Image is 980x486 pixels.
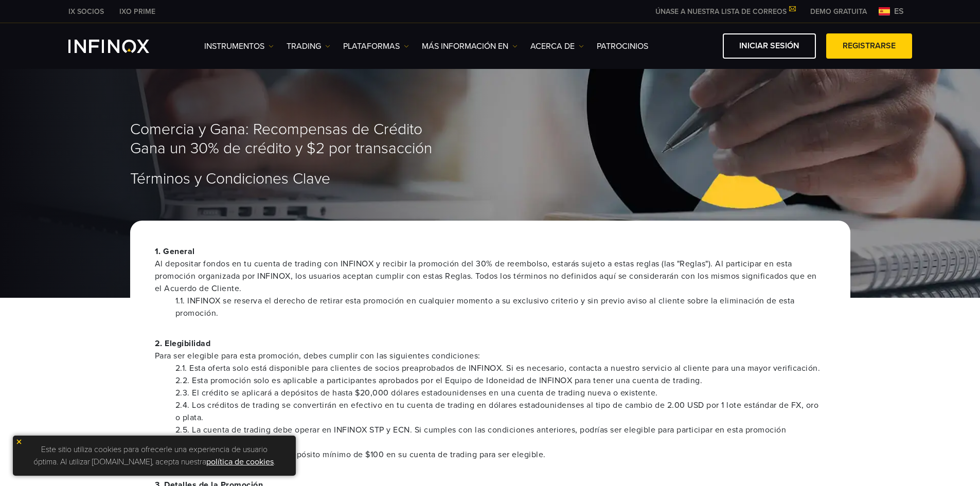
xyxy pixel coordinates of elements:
[175,387,826,399] li: 2.3. El crédito se aplicará a depósitos de hasta $20,000 dólares estadounidenses en una cuenta de...
[18,441,291,471] p: Este sitio utiliza cookies para ofrecerle una experiencia de usuario óptima. Al utilizar [DOMAIN_...
[155,245,826,295] p: 1. General
[175,362,826,374] li: 2.1. Esta oferta solo está disponible para clientes de socios preaprobados de INFINOX. Si es nece...
[723,33,816,59] a: Iniciar sesión
[130,171,850,187] h1: Términos y Condiciones Clave
[803,6,875,17] a: INFINOX MENU
[175,399,826,424] li: 2.4. Los créditos de trading se convertirán en efectivo en tu cuenta de trading en dólares estado...
[530,40,584,52] a: ACERCA DE
[61,6,112,17] a: INFINOX
[204,40,274,52] a: Instrumentos
[422,40,518,52] a: Más información en
[890,5,908,17] span: es
[155,258,826,295] span: Al depositar fondos en tu cuenta de trading con INFINOX y recibir la promoción del 30% de reembol...
[68,40,173,53] a: INFINOX Logo
[343,40,409,52] a: PLATAFORMAS
[826,33,912,59] a: Registrarse
[175,295,826,319] li: 1.1. INFINOX se reserva el derecho de retirar esta promoción en cualquier momento a su exclusivo ...
[287,40,330,52] a: TRADING
[175,374,826,387] li: 2.2. Esta promoción solo es aplicable a participantes aprobados por el Equipo de Idoneidad de INF...
[155,337,826,362] p: 2. Elegibilidad
[597,40,648,52] a: Patrocinios
[175,448,826,461] li: 2.6. El cliente debe tener un depósito mínimo de $100 en su cuenta de trading para ser elegible.
[155,350,826,362] span: Para ser elegible para esta promoción, debes cumplir con las siguientes condiciones:
[206,457,274,467] a: política de cookies
[15,438,23,445] img: yellow close icon
[648,7,803,16] a: ÚNASE A NUESTRA LISTA DE CORREOS
[175,424,826,448] li: 2.5. La cuenta de trading debe operar en INFINOX STP y ECN. Si cumples con las condiciones anteri...
[112,6,163,17] a: INFINOX
[130,120,432,158] span: Comercia y Gana: Recompensas de Crédito Gana un 30% de crédito y $2 por transacción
